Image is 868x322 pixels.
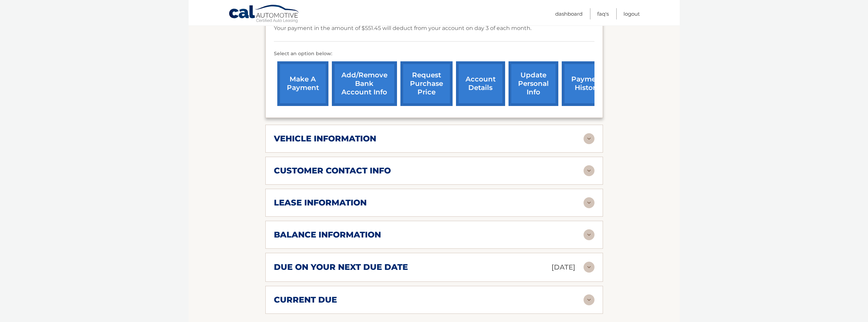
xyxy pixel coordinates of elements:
[274,24,531,33] p: Your payment in the amount of $551.45 will deduct from your account on day 3 of each month.
[274,198,367,208] h2: lease information
[456,61,505,106] a: account details
[274,262,408,272] h2: due on your next due date
[584,294,594,305] img: accordion-rest.svg
[400,61,453,106] a: request purchase price
[274,134,376,144] h2: vehicle information
[274,166,391,176] h2: customer contact info
[584,262,594,273] img: accordion-rest.svg
[562,61,613,106] a: payment history
[584,229,594,240] img: accordion-rest.svg
[623,8,640,19] a: Logout
[274,50,594,58] p: Select an option below:
[584,133,594,144] img: accordion-rest.svg
[274,295,337,305] h2: current due
[277,61,328,106] a: make a payment
[332,61,397,106] a: Add/Remove bank account info
[555,8,583,19] a: Dashboard
[597,8,609,19] a: FAQ's
[274,230,381,240] h2: balance information
[584,197,594,208] img: accordion-rest.svg
[584,165,594,176] img: accordion-rest.svg
[551,261,575,273] p: [DATE]
[229,4,300,24] a: Cal Automotive
[509,61,558,106] a: update personal info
